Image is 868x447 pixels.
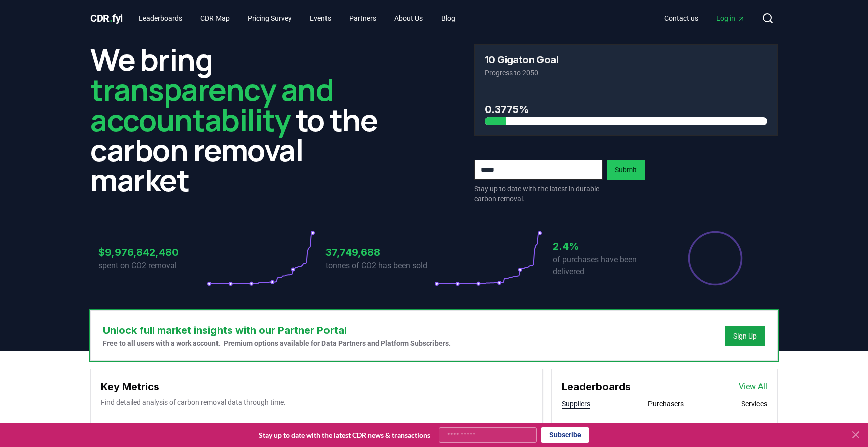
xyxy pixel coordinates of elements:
[553,239,661,254] h3: 2.4%
[474,184,603,204] p: Stay up to date with the latest in durable carbon removal.
[562,379,631,394] h3: Leaderboards
[90,44,394,195] h2: We bring to the carbon removal market
[103,323,451,338] h3: Unlock full market insights with our Partner Portal
[725,326,765,346] button: Sign Up
[302,9,339,27] a: Events
[656,9,706,27] a: Contact us
[708,9,753,27] a: Log in
[90,69,333,140] span: transparency and accountability
[433,9,463,27] a: Blog
[562,399,590,409] button: Suppliers
[98,245,207,260] h3: $9,976,842,480
[739,381,767,393] a: View All
[386,9,431,27] a: About Us
[741,399,767,409] button: Services
[716,13,745,23] span: Log in
[90,11,123,25] a: CDR.fyi
[325,260,434,272] p: tonnes of CO2 has been sold
[607,160,645,180] button: Submit
[553,254,661,278] p: of purchases have been delivered
[98,260,207,272] p: spent on CO2 removal
[656,9,753,27] nav: Main
[192,9,238,27] a: CDR Map
[101,379,532,394] h3: Key Metrics
[485,102,767,117] h3: 0.3775%
[325,245,434,260] h3: 37,749,688
[90,12,123,24] span: CDR fyi
[131,9,463,27] nav: Main
[341,9,384,27] a: Partners
[485,68,767,78] p: Progress to 2050
[687,230,743,286] div: Percentage of sales delivered
[648,399,684,409] button: Purchasers
[103,338,451,348] p: Free to all users with a work account. Premium options available for Data Partners and Platform S...
[485,55,558,65] h3: 10 Gigaton Goal
[101,397,532,407] p: Find detailed analysis of carbon removal data through time.
[110,12,113,24] span: .
[580,421,633,433] a: Exomad Green
[733,331,757,341] a: Sign Up
[240,9,300,27] a: Pricing Survey
[131,9,190,27] a: Leaderboards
